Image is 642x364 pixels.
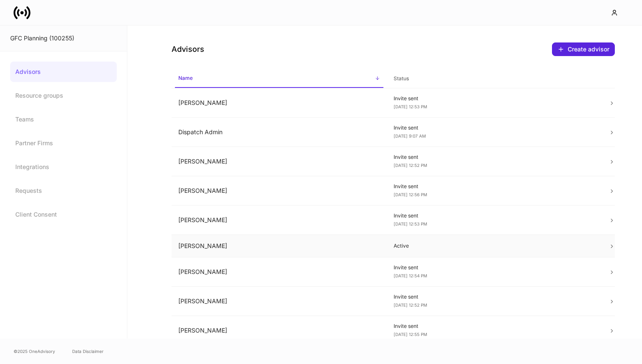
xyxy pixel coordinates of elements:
div: GFC Planning (100255) [10,34,117,42]
a: Partner Firms [10,133,117,153]
td: [PERSON_NAME] [172,206,387,235]
a: Client Consent [10,204,117,225]
h4: Advisors [172,44,204,54]
a: Advisors [10,62,117,82]
p: Invite sent [394,183,595,190]
p: Active [394,243,595,249]
td: [PERSON_NAME] [172,147,387,176]
td: [PERSON_NAME] [172,235,387,257]
a: Integrations [10,157,117,177]
a: Resource groups [10,85,117,106]
span: [DATE] 12:55 PM [394,332,427,337]
p: Invite sent [394,293,595,300]
span: © 2025 OneAdvisory [14,348,55,355]
span: [DATE] 12:53 PM [394,104,427,109]
p: Invite sent [394,95,595,102]
span: [DATE] 12:54 PM [394,273,427,278]
div: Create advisor [558,46,609,53]
p: Invite sent [394,154,595,161]
p: Invite sent [394,323,595,330]
a: Requests [10,181,117,201]
td: [PERSON_NAME] [172,257,387,287]
span: [DATE] 12:53 PM [394,221,427,226]
td: [PERSON_NAME] [172,88,387,118]
h6: Status [394,74,409,82]
td: [PERSON_NAME] [172,316,387,345]
h6: Name [178,74,193,82]
span: [DATE] 9:07 AM [394,133,426,138]
td: [PERSON_NAME] [172,287,387,316]
span: Name [175,70,383,88]
p: Invite sent [394,212,595,219]
span: [DATE] 12:52 PM [394,163,427,168]
span: [DATE] 12:56 PM [394,192,427,197]
a: Teams [10,109,117,130]
span: Status [390,70,599,87]
span: [DATE] 12:52 PM [394,302,427,308]
a: Data Disclaimer [72,348,104,355]
button: Create advisor [552,42,615,56]
td: Dispatch Admin [172,118,387,147]
td: [PERSON_NAME] [172,176,387,206]
p: Invite sent [394,124,595,131]
p: Invite sent [394,264,595,271]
